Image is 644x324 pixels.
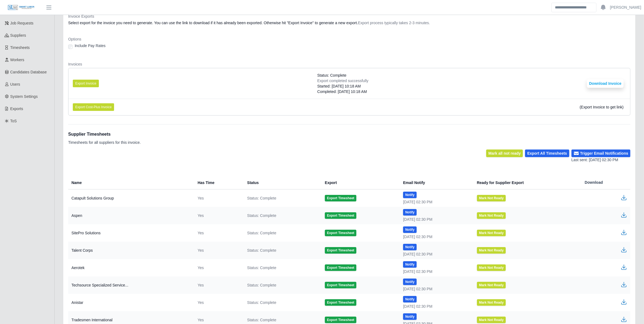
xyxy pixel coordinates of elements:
[580,105,624,109] span: (Export Invoice to get link)
[193,259,243,276] td: Yes
[477,317,506,323] button: Mark Not Ready
[317,73,346,78] span: Status: Complete
[403,261,417,268] button: Notify
[325,317,356,323] button: Export Timesheet
[10,58,24,62] span: Workers
[571,149,630,157] button: Trigger Email Notifications
[68,189,193,207] td: Catapult Solutions Group
[68,176,193,189] th: Name
[75,43,106,48] label: Include Pay Rates
[10,119,17,123] span: ToS
[10,70,47,74] span: Candidates Database
[68,131,141,138] h1: Supplier Timesheets
[403,313,417,320] button: Notify
[325,230,356,236] button: Export Timesheet
[68,242,193,259] td: Talent Corps
[571,157,630,163] div: Last sent: [DATE] 02:30 PM
[477,299,506,306] button: Mark Not Ready
[193,207,243,224] td: Yes
[403,209,417,216] button: Notify
[68,14,630,19] dt: Invoice Exports
[477,212,506,219] button: Mark Not Ready
[68,20,630,26] dd: Select export for the invoice you need to generate. You can use the link to download if it has al...
[477,247,506,254] button: Mark Not Ready
[610,5,641,10] a: [PERSON_NAME]
[247,195,276,201] span: Status: Complete
[477,282,506,288] button: Mark Not Ready
[193,176,243,189] th: Has Time
[325,264,356,271] button: Export Timesheet
[325,247,356,254] button: Export Timesheet
[68,207,193,224] td: Aspen
[68,294,193,311] td: Anistar
[247,300,276,305] span: Status: Complete
[68,259,193,276] td: Aerotek
[10,45,30,50] span: Timesheets
[477,264,506,271] button: Mark Not Ready
[317,83,368,89] div: Started: [DATE] 10:18 AM
[247,248,276,253] span: Status: Complete
[486,149,523,157] button: Mark all not ready
[10,33,26,38] span: Suppliers
[10,94,38,99] span: System Settings
[10,21,34,25] span: Job Requests
[8,5,35,11] img: SLM Logo
[247,230,276,236] span: Status: Complete
[68,61,630,67] dt: Invoices
[358,21,430,25] span: Export process typically takes 2-3 minutes.
[68,276,193,294] td: Techsource Specialized Service...
[247,317,276,323] span: Status: Complete
[477,230,506,236] button: Mark Not Ready
[403,251,468,257] div: [DATE] 02:30 PM
[68,140,141,145] p: Timesheets for all suppliers for this invoice.
[525,149,569,157] button: Export All Timesheets
[403,304,468,309] div: [DATE] 02:30 PM
[473,176,580,189] th: Ready for Supplier Export
[193,294,243,311] td: Yes
[403,244,417,250] button: Notify
[403,286,468,292] div: [DATE] 02:30 PM
[73,80,99,87] button: Export Invoice
[193,189,243,207] td: Yes
[587,81,624,86] a: Download Invoice
[325,212,356,219] button: Export Timesheet
[325,195,356,201] button: Export Timesheet
[243,176,321,189] th: Status
[73,103,114,111] button: Export Cost-Plus Invoice
[403,192,417,198] button: Notify
[325,299,356,306] button: Export Timesheet
[68,224,193,242] td: SitePro Solutions
[403,269,468,274] div: [DATE] 02:30 PM
[477,195,506,201] button: Mark Not Ready
[247,282,276,288] span: Status: Complete
[551,3,596,12] input: Search
[68,36,630,42] dt: Options
[403,217,468,222] div: [DATE] 02:30 PM
[10,107,23,111] span: Exports
[403,234,468,239] div: [DATE] 02:30 PM
[193,242,243,259] td: Yes
[403,199,468,205] div: [DATE] 02:30 PM
[587,79,624,88] button: Download Invoice
[403,279,417,285] button: Notify
[403,296,417,303] button: Notify
[399,176,472,189] th: Email Notify
[580,176,630,189] th: Download
[10,82,20,86] span: Users
[325,282,356,288] button: Export Timesheet
[193,276,243,294] td: Yes
[247,213,276,218] span: Status: Complete
[403,226,417,233] button: Notify
[247,265,276,270] span: Status: Complete
[193,224,243,242] td: Yes
[317,89,368,94] div: Completed: [DATE] 10:18 AM
[317,78,368,83] div: Export completed successfully
[321,176,399,189] th: Export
